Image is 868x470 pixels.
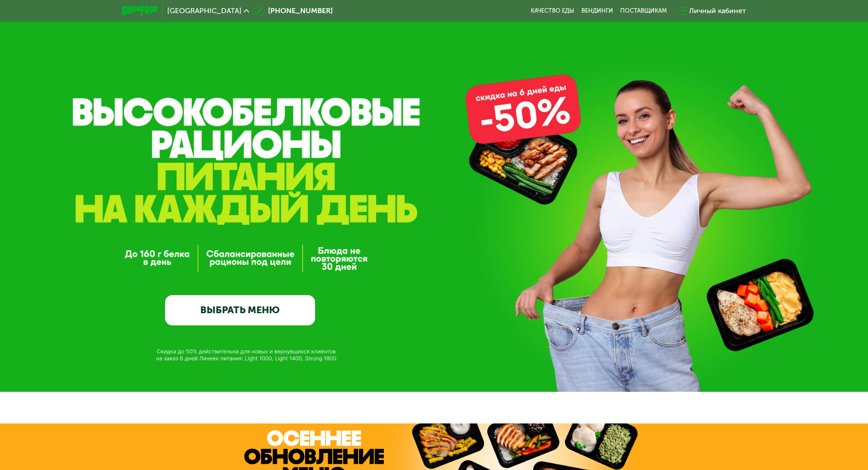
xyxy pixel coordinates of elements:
a: Вендинги [581,7,613,14]
a: Качество еды [531,7,574,14]
a: [PHONE_NUMBER] [254,5,333,16]
div: поставщикам [620,7,667,14]
div: Личный кабинет [689,5,746,16]
span: [GEOGRAPHIC_DATA] [167,7,241,14]
a: ВЫБРАТЬ МЕНЮ [165,295,315,325]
